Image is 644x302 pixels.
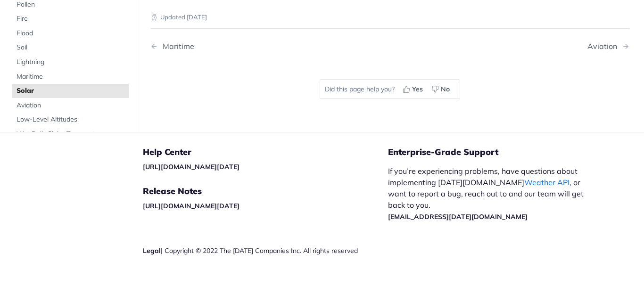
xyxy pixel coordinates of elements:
[17,130,126,139] span: Wet Bulb Globe Temperature
[17,29,126,38] span: Flood
[12,41,129,55] a: Soil
[587,42,629,51] a: Next Page: Aviation
[143,163,239,171] a: [URL][DOMAIN_NAME][DATE]
[150,42,355,51] a: Previous Page: Maritime
[12,84,129,98] a: Solar
[12,55,129,69] a: Lightning
[12,127,129,141] a: Wet Bulb Globe Temperature
[399,82,428,96] button: Yes
[150,33,629,60] nav: Pagination Controls
[388,147,609,158] h5: Enterprise-Grade Support
[17,101,126,110] span: Aviation
[12,26,129,41] a: Flood
[143,147,388,158] h5: Help Center
[143,186,388,197] h5: Release Notes
[388,165,594,222] p: If you’re experiencing problems, have questions about implementing [DATE][DOMAIN_NAME] , or want ...
[17,86,126,96] span: Solar
[158,42,194,51] div: Maritime
[12,98,129,113] a: Aviation
[17,14,126,24] span: Fire
[17,43,126,52] span: Soil
[17,115,126,124] span: Low-Level Altitudes
[143,246,388,255] div: | Copyright © 2022 The [DATE] Companies Inc. All rights reserved
[412,84,423,94] span: Yes
[524,178,570,187] a: Weather API
[17,72,126,82] span: Maritime
[587,42,622,51] div: Aviation
[428,82,455,96] button: No
[150,13,629,22] p: Updated [DATE]
[12,70,129,84] a: Maritime
[320,79,460,99] div: Did this page help you?
[12,113,129,127] a: Low-Level Altitudes
[12,12,129,26] a: Fire
[388,212,528,221] a: [EMAIL_ADDRESS][DATE][DOMAIN_NAME]
[441,84,450,94] span: No
[17,57,126,67] span: Lightning
[143,246,161,255] a: Legal
[143,202,239,210] a: [URL][DOMAIN_NAME][DATE]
